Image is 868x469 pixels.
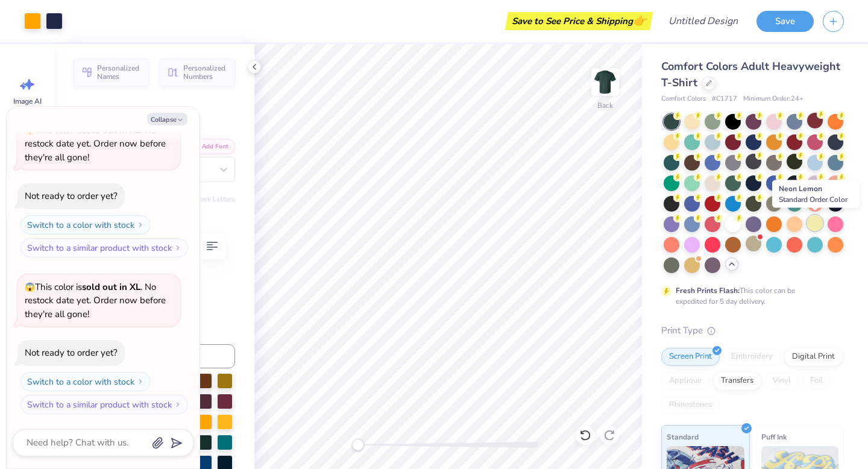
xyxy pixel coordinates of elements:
[352,439,364,451] div: Accessibility label
[13,96,42,106] span: Image AI
[25,347,118,359] div: Not ready to order yet?
[676,286,740,295] strong: Fresh Prints Flash:
[74,58,149,86] button: Personalized Names
[160,58,235,86] button: Personalized Numbers
[508,12,650,30] div: Save to See Price & Shipping
[82,281,140,293] strong: sold out in XL
[82,124,140,136] strong: sold out in XL
[661,59,840,90] span: Comfort Colors Adult Heavyweight T-Shirt
[183,64,228,81] span: Personalized Numbers
[765,372,799,390] div: Vinyl
[659,9,747,33] input: Untitled Design
[661,396,720,414] div: Rhinestones
[713,372,761,390] div: Transfers
[712,94,737,104] span: # C1717
[20,395,188,414] button: Switch to a similar product with stock
[25,190,118,202] div: Not ready to order yet?
[593,70,617,94] img: Back
[661,324,844,338] div: Print Type
[137,221,144,228] img: Switch to a color with stock
[802,372,831,390] div: Foil
[186,139,235,154] button: Add Font
[661,372,709,390] div: Applique
[174,401,181,408] img: Switch to a similar product with stock
[784,348,843,366] div: Digital Print
[25,125,35,136] span: 😱
[661,348,720,366] div: Screen Print
[147,113,187,125] button: Collapse
[20,215,151,234] button: Switch to a color with stock
[597,100,613,111] div: Back
[174,244,181,251] img: Switch to a similar product with stock
[779,195,848,204] span: Standard Order Color
[667,430,699,443] span: Standard
[756,11,814,32] button: Save
[97,64,142,81] span: Personalized Names
[761,430,787,443] span: Puff Ink
[676,285,824,307] div: This color can be expedited for 5 day delivery.
[661,94,706,104] span: Comfort Colors
[137,378,144,385] img: Switch to a color with stock
[772,180,860,208] div: Neon Lemon
[633,13,646,28] span: 👉
[723,348,781,366] div: Embroidery
[743,94,804,104] span: Minimum Order: 24 +
[25,282,35,293] span: 😱
[25,124,166,163] span: This color is . No restock date yet. Order now before they're all gone!
[20,372,151,391] button: Switch to a color with stock
[20,238,188,257] button: Switch to a similar product with stock
[25,281,166,320] span: This color is . No restock date yet. Order now before they're all gone!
